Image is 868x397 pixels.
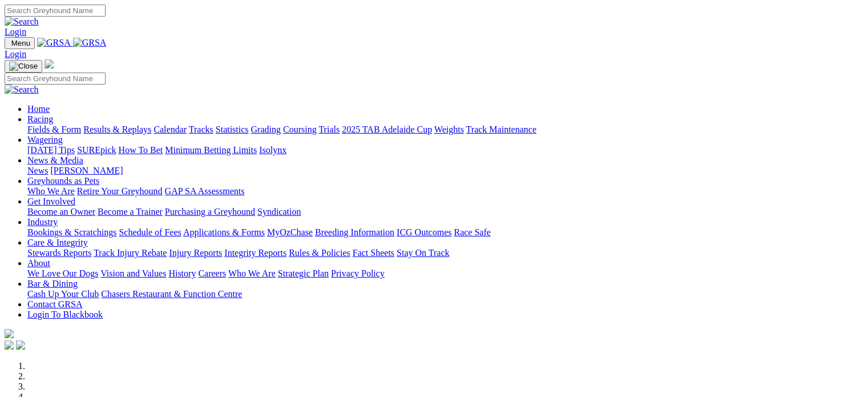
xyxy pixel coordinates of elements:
a: Integrity Reports [224,248,286,258]
div: Greyhounds as Pets [27,186,855,197]
a: Statistics [216,125,249,134]
img: twitter.svg [16,340,25,350]
a: Track Maintenance [466,125,536,134]
img: GRSA [73,38,107,48]
a: Contact GRSA [27,299,82,309]
a: [PERSON_NAME] [50,166,123,175]
a: Fields & Form [27,125,81,134]
a: Purchasing a Greyhound [165,207,255,216]
a: Login [5,49,26,59]
a: Breeding Information [315,227,394,237]
a: Trials [318,125,340,134]
a: Get Involved [27,197,75,206]
a: About [27,258,50,268]
a: We Love Our Dogs [27,268,98,278]
a: Vision and Values [100,268,166,278]
a: Racing [27,114,53,124]
a: Home [27,104,50,114]
img: Close [9,62,38,71]
a: MyOzChase [267,227,313,237]
input: Search [5,5,106,17]
div: Racing [27,125,855,135]
a: News & Media [27,155,83,165]
div: Get Involved [27,207,855,217]
a: Weights [434,125,464,134]
a: Careers [198,268,226,278]
button: Toggle navigation [5,37,35,49]
div: Bar & Dining [27,289,855,299]
a: Who We Are [228,268,276,278]
a: Bar & Dining [27,279,78,288]
a: History [168,268,196,278]
img: logo-grsa-white.png [45,59,54,69]
a: Login [5,27,26,37]
a: ICG Outcomes [397,227,451,237]
img: logo-grsa-white.png [5,329,14,338]
a: Syndication [257,207,301,216]
a: Fact Sheets [353,248,394,258]
a: Stay On Track [397,248,449,258]
a: Applications & Forms [183,227,265,237]
a: Industry [27,217,58,227]
div: Care & Integrity [27,248,855,258]
a: Tracks [189,125,213,134]
a: Injury Reports [169,248,222,258]
a: [DATE] Tips [27,145,75,155]
a: Strategic Plan [278,268,329,278]
a: How To Bet [119,145,163,155]
div: About [27,268,855,279]
a: Login To Blackbook [27,310,103,319]
a: Retire Your Greyhound [77,186,163,196]
img: Search [5,17,39,27]
a: Schedule of Fees [119,227,181,237]
a: Become a Trainer [98,207,163,216]
a: Become an Owner [27,207,95,216]
a: Care & Integrity [27,238,88,247]
a: Cash Up Your Club [27,289,99,299]
a: Wagering [27,135,63,145]
a: Calendar [154,125,187,134]
img: Search [5,85,39,95]
a: Minimum Betting Limits [165,145,257,155]
a: Privacy Policy [331,268,385,278]
a: Greyhounds as Pets [27,176,99,186]
span: Menu [11,39,30,47]
img: GRSA [37,38,71,48]
a: Bookings & Scratchings [27,227,116,237]
a: GAP SA Assessments [165,186,245,196]
a: Track Injury Rebate [94,248,167,258]
a: Isolynx [259,145,286,155]
a: Chasers Restaurant & Function Centre [101,289,242,299]
a: Results & Replays [83,125,151,134]
a: Rules & Policies [289,248,350,258]
a: 2025 TAB Adelaide Cup [342,125,432,134]
input: Search [5,73,106,85]
a: Who We Are [27,186,75,196]
a: News [27,166,48,175]
img: facebook.svg [5,340,14,350]
div: Wagering [27,145,855,155]
a: Stewards Reports [27,248,91,258]
div: Industry [27,227,855,238]
a: SUREpick [77,145,116,155]
a: Grading [251,125,281,134]
div: News & Media [27,166,855,176]
button: Toggle navigation [5,60,42,73]
a: Race Safe [454,227,490,237]
a: Coursing [283,125,317,134]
